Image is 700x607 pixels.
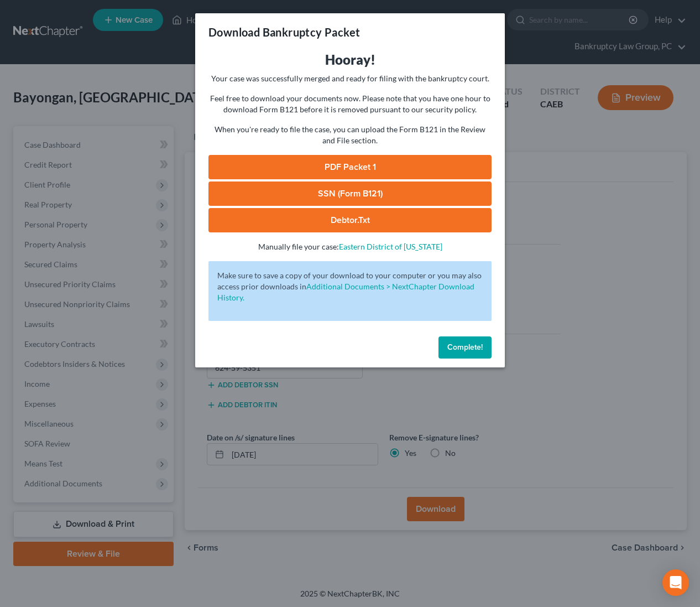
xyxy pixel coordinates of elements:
[208,51,492,69] h3: Hooray!
[217,282,474,302] a: Additional Documents > NextChapter Download History.
[662,569,689,596] div: Open Intercom Messenger
[208,24,360,40] h3: Download Bankruptcy Packet
[438,336,492,359] button: Complete!
[208,241,492,252] p: Manually file your case:
[208,124,492,146] p: When you're ready to file the case, you can upload the Form B121 in the Review and File section.
[208,155,492,179] a: PDF Packet 1
[208,93,492,115] p: Feel free to download your documents now. Please note that you have one hour to download Form B12...
[208,181,492,206] a: SSN (Form B121)
[208,208,492,232] a: Debtor.txt
[447,343,483,352] span: Complete!
[339,242,442,251] a: Eastern District of [US_STATE]
[208,73,492,84] p: Your case was successfully merged and ready for filing with the bankruptcy court.
[217,270,483,303] p: Make sure to save a copy of your download to your computer or you may also access prior downloads in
